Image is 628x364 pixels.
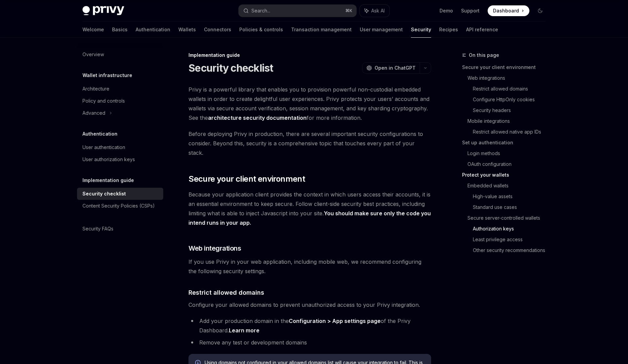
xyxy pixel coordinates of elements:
div: Overview [82,50,104,59]
a: Security FAQs [77,223,163,235]
button: Ask AI [360,5,389,17]
a: architecture security documentation [208,114,307,121]
a: Overview [77,48,163,61]
h5: Implementation guide [82,176,134,184]
span: On this page [469,51,499,59]
a: Least privilege access [473,234,551,245]
span: Secure your client environment [188,174,305,184]
span: Ask AI [371,7,385,14]
div: Content Security Policies (CSPs) [82,202,155,210]
span: Web integrations [188,244,241,253]
a: Connectors [204,22,231,38]
span: Restrict allowed domains [188,288,264,297]
a: Other security recommendations [473,245,551,256]
div: User authorization keys [82,155,135,163]
h5: Authentication [82,130,117,138]
a: Restrict allowed native app IDs [473,126,551,137]
a: Secure server-controlled wallets [467,213,551,223]
a: Basics [112,22,128,38]
span: ⌘ K [345,8,352,13]
h1: Security checklist [188,62,273,74]
a: Content Security Policies (CSPs) [77,200,163,212]
a: Standard use cases [473,202,551,213]
a: Learn more [229,327,259,334]
a: Policy and controls [77,95,163,107]
div: User authentication [82,143,125,151]
div: Search... [251,7,270,15]
a: Protect your wallets [462,170,551,180]
div: Implementation guide [188,52,431,59]
a: API reference [466,22,498,38]
a: User management [360,22,403,38]
a: Recipes [439,22,458,38]
span: Privy is a powerful library that enables you to provision powerful non-custodial embedded wallets... [188,85,431,122]
a: Policies & controls [239,22,283,38]
a: Secure your client environment [462,62,551,73]
a: Support [461,7,480,14]
a: User authorization keys [77,153,163,166]
div: Security FAQs [82,225,113,233]
a: Demo [440,7,453,14]
a: Configuration > App settings page [289,318,381,325]
a: Authentication [136,22,170,38]
h5: Wallet infrastructure [82,71,132,79]
a: Login methods [467,148,551,159]
span: If you use Privy in your web application, including mobile web, we recommend configuring the foll... [188,257,431,276]
a: User authentication [77,141,163,153]
a: Restrict allowed domains [473,83,551,94]
span: Open in ChatGPT [375,65,416,71]
a: Web integrations [467,73,551,83]
a: Wallets [178,22,196,38]
a: Architecture [77,83,163,95]
a: Authorization keys [473,223,551,234]
span: Because your application client provides the context in which users access their accounts, it is ... [188,190,431,227]
a: Security headers [473,105,551,116]
a: Configure HttpOnly cookies [473,94,551,105]
a: Welcome [82,22,104,38]
a: Security checklist [77,188,163,200]
span: Before deploying Privy in production, there are several important security configurations to cons... [188,129,431,157]
button: Open in ChatGPT [362,62,420,74]
div: Policy and controls [82,97,125,105]
button: Toggle dark mode [535,5,546,16]
span: Configure your allowed domains to prevent unauthorized access to your Privy integration. [188,300,431,310]
span: Dashboard [493,7,519,14]
a: Dashboard [488,5,529,16]
img: dark logo [82,6,124,15]
div: Security checklist [82,190,126,198]
a: Transaction management [291,22,352,38]
a: High-value assets [473,191,551,202]
li: Add your production domain in the of the Privy Dashboard. [188,316,431,335]
div: Architecture [82,85,109,93]
li: Remove any test or development domains [188,338,431,347]
button: Search...⌘K [239,5,356,17]
div: Advanced [82,109,105,117]
a: Security [411,22,431,38]
a: OAuth configuration [467,159,551,170]
a: Embedded wallets [467,180,551,191]
a: Mobile integrations [467,116,551,126]
a: Set up authentication [462,137,551,148]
